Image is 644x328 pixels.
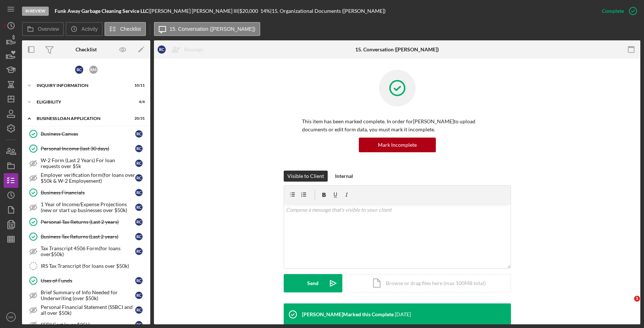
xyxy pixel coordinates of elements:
[26,288,147,303] a: Brief Summary of Info Needed for Underwriting (over $50k)RC
[41,219,135,225] div: Personal Tax Returns (Last 2 years)
[26,303,147,317] a: Personal Financial Statement (SSBCI and all over $50k)RC
[41,304,135,316] div: Personal Financial Statement (SSBCI and all over $50k)
[26,141,147,156] a: Personal Income (last 30 days)RC
[150,8,239,14] div: [PERSON_NAME] [PERSON_NAME] III |
[41,278,135,284] div: Uses of Funds
[132,116,145,121] div: 20 / 31
[170,26,255,32] label: 15. Conversation ([PERSON_NAME])
[26,200,147,215] a: 1 Year of Income/Expense Projections (new or start up businesses over $50k)RC
[135,306,143,314] div: R C
[135,189,143,196] div: R C
[595,4,640,18] button: Complete
[26,259,147,273] a: IRS Tax Transcript (for loans over $50k)
[37,83,126,88] div: INQUIRY INFORMATION
[89,66,97,74] div: R M
[22,22,64,36] button: Overview
[37,100,126,104] div: ELIGIBILITY
[331,171,357,182] button: Internal
[135,218,143,226] div: R C
[132,100,145,104] div: 4 / 4
[26,229,147,244] a: Business Tax Returns (Last 2 years)RC
[41,146,135,152] div: Personal Income (last 30 days)
[135,174,143,182] div: R C
[55,8,150,14] div: |
[120,26,141,32] label: Checklist
[135,277,143,284] div: R C
[41,157,135,169] div: W-2 Form (Last 2 Years) For loan requests over $5k
[284,171,328,182] button: Visible to Client
[287,171,324,182] div: Visible to Client
[26,185,147,200] a: Business FinancialsRC
[378,138,417,152] div: Mark Incomplete
[184,42,204,57] div: Reassign
[239,8,258,14] span: $20,000
[55,8,148,14] b: Funk Away Garbage Cleaning Service LLC
[41,234,135,240] div: Business Tax Returns (Last 2 years)
[66,22,102,36] button: Activity
[26,273,147,288] a: Uses of FundsRC
[307,274,319,292] div: Send
[132,83,145,88] div: 10 / 11
[41,131,135,137] div: Business Canvas
[41,201,135,213] div: 1 Year of Income/Expense Projections (new or start up businesses over $50k)
[41,289,135,301] div: Brief Summary of Info Needed for Underwriting (over $50k)
[41,245,135,257] div: Tax Transcript 4506 Form(for loans over$50k)
[158,45,166,54] div: R C
[41,172,135,184] div: Employer verification form(for loans over $50k & W-2 Employement)
[26,215,147,229] a: Personal Tax Returns (Last 2 years)RC
[75,66,83,74] div: R C
[135,160,143,167] div: R C
[602,4,624,18] div: Complete
[135,248,143,255] div: R C
[26,156,147,171] a: W-2 Form (Last 2 Years) For loan requests over $5kRC
[302,311,394,317] div: [PERSON_NAME] Marked this Complete
[359,138,436,152] button: Mark Incomplete
[335,171,353,182] div: Internal
[302,117,493,134] p: This item has been marked complete. In order for [PERSON_NAME] to upload documents or edit form d...
[41,322,135,328] div: SEDI Cert (over $25k)
[8,315,14,319] text: MK
[135,130,143,138] div: R C
[260,8,270,14] div: 14 %
[104,22,146,36] button: Checklist
[4,310,18,324] button: MK
[135,292,143,299] div: R C
[619,296,637,313] iframe: Intercom live chat
[135,233,143,240] div: R C
[26,171,147,185] a: Employer verification form(for loans over $50k & W-2 Employement)RC
[81,26,97,32] label: Activity
[37,116,126,121] div: BUSINESS LOAN APPLICATION
[26,244,147,259] a: Tax Transcript 4506 Form(for loans over$50k)RC
[41,190,135,196] div: Business Financials
[22,7,49,16] div: In Review
[41,263,146,269] div: IRS Tax Transcript (for loans over $50k)
[154,22,260,36] button: 15. Conversation ([PERSON_NAME])
[135,204,143,211] div: R C
[26,127,147,141] a: Business CanvasRC
[634,296,640,302] span: 1
[395,311,411,317] time: 2025-09-05 16:32
[135,145,143,152] div: R C
[154,42,211,57] button: RCReassign
[284,274,342,292] button: Send
[76,47,97,52] div: Checklist
[355,47,439,52] div: 15. Conversation ([PERSON_NAME])
[38,26,59,32] label: Overview
[270,8,386,14] div: | 15. Organizational Documents ([PERSON_NAME])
